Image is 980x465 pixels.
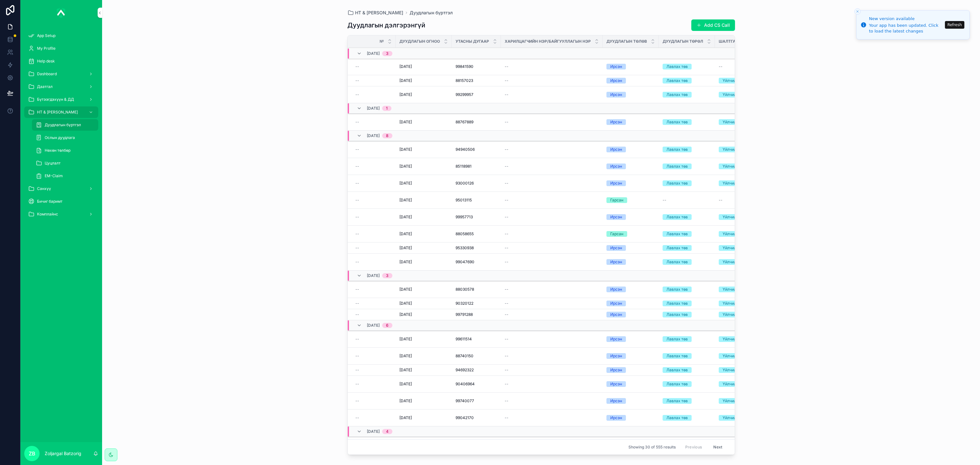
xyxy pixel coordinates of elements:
[456,78,473,83] span: 88157023
[505,214,599,220] a: --
[505,353,599,359] a: --
[355,259,359,265] span: --
[610,64,622,69] div: Ирсэн
[399,367,448,373] a: [DATE]
[663,163,711,169] a: Лавлах төв
[355,78,392,83] a: --
[719,198,723,203] span: --
[355,337,392,342] a: --
[606,119,655,125] a: Ирсэн
[24,43,98,54] a: My Profile
[456,231,474,236] span: 88058655
[505,198,509,203] span: --
[456,367,497,373] a: 94692322
[666,336,688,342] div: Лавлах төв
[456,214,497,220] a: 99957713
[505,147,599,152] a: --
[456,64,473,69] span: 99841590
[37,186,51,191] span: Санхүү
[399,181,448,186] a: [DATE]
[663,231,711,237] a: Лавлах төв
[355,164,359,169] span: --
[505,231,599,236] a: --
[663,198,711,203] a: --
[355,198,359,203] span: --
[456,198,472,203] span: 95013115
[691,19,735,31] a: Add CS Call
[456,259,497,265] a: 99047690
[456,181,474,186] span: 93000126
[666,312,688,317] div: Лавлах төв
[24,68,98,80] a: Dashboard
[505,181,509,186] span: --
[355,120,359,125] span: --
[663,78,711,84] a: Лавлах төв
[456,259,474,265] span: 99047690
[399,120,412,125] span: [DATE]
[505,337,599,342] a: --
[37,199,63,204] span: Бичиг баримт
[399,214,448,220] a: [DATE]
[505,164,509,169] span: --
[719,336,759,342] a: Үйлчилгээ
[723,287,742,292] div: Үйлчилгээ
[610,119,622,125] div: Ирсэн
[399,259,448,265] a: [DATE]
[399,245,412,251] span: [DATE]
[663,353,711,359] a: Лавлах төв
[606,214,655,220] a: Ирсэн
[20,25,102,228] div: scrollable content
[355,287,359,292] span: --
[355,164,392,169] a: --
[610,301,622,306] div: Ирсэн
[505,120,599,125] a: --
[45,135,75,140] span: Ослын дуудлага
[399,92,448,97] a: [DATE]
[399,120,448,125] a: [DATE]
[367,51,380,56] span: [DATE]
[456,353,473,359] span: 88740150
[723,92,742,98] div: Үйлчилгээ
[723,180,742,186] div: Үйлчилгээ
[610,336,622,342] div: Ирсэн
[399,367,412,373] span: [DATE]
[505,147,509,152] span: --
[399,147,412,152] span: [DATE]
[663,367,711,373] a: Лавлах төв
[666,245,688,251] div: Лавлах төв
[666,353,688,359] div: Лавлах төв
[719,367,759,373] a: Үйлчилгээ
[663,287,711,292] a: Лавлах төв
[666,163,688,169] div: Лавлах төв
[719,78,759,84] a: Үйлчилгээ
[355,367,359,373] span: --
[399,181,412,186] span: [DATE]
[606,180,655,186] a: Ирсэн
[399,287,448,292] a: [DATE]
[505,164,599,169] a: --
[399,337,448,342] a: [DATE]
[355,214,359,220] span: --
[456,120,497,125] a: 88767889
[610,180,622,186] div: Ирсэн
[505,287,599,292] a: --
[456,287,474,292] span: 88030578
[456,64,497,69] a: 99841590
[399,78,412,83] span: [DATE]
[456,78,497,83] a: 88157023
[399,92,412,97] span: [DATE]
[610,353,622,359] div: Ирсэн
[666,147,688,152] div: Лавлах төв
[606,287,655,292] a: Ирсэн
[355,78,359,83] span: --
[32,132,98,143] a: Ослын дуудлага
[399,259,412,265] span: [DATE]
[719,259,759,265] a: Үйлчилгээ
[505,64,509,69] span: --
[606,381,655,387] a: Ирсэн
[505,78,599,83] a: --
[723,301,742,306] div: Үйлчилгээ
[719,231,759,237] a: Үйлчилгээ
[24,183,98,194] a: Санхүү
